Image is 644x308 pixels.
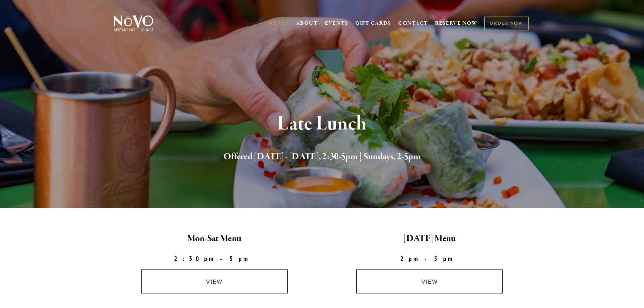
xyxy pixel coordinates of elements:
[113,15,155,32] img: Novo Restaurant &amp; Lounge
[125,113,519,135] h1: Late Lunch
[125,150,519,164] h2: Offered [DATE] - [DATE], 2:30-5pm | Sundays, 2-5pm
[435,17,478,30] a: RESERVE NOW
[356,269,503,293] a: view
[328,232,532,246] h2: [DATE] Menu
[325,20,348,27] a: EVENTS
[398,17,428,30] a: CONTACT
[113,232,316,246] h2: Mon-Sat Menu
[355,17,391,30] a: GIFT CARDS
[141,269,288,293] a: view
[484,17,528,30] a: ORDER NOW
[400,255,459,263] strong: 2pm-5pm
[296,20,318,27] a: ABOUT
[268,20,289,27] a: MENUS
[174,255,255,263] strong: 2:30pm-5pm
